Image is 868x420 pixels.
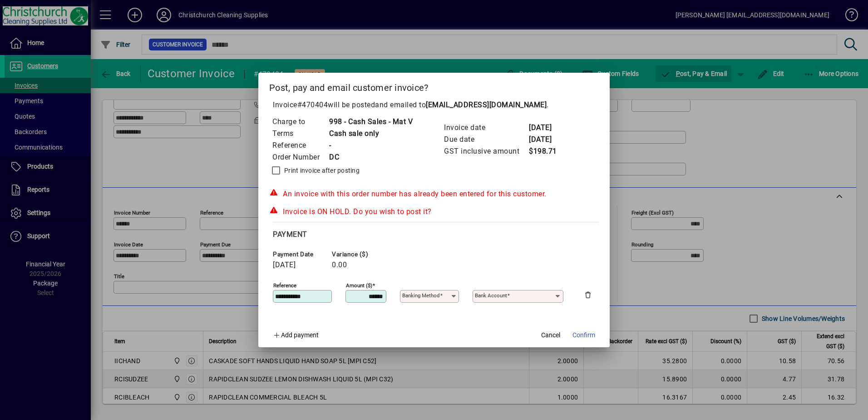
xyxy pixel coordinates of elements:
[269,189,599,200] div: An invoice with this order number has already been entered for this customer.
[572,330,595,340] span: Confirm
[444,122,528,134] td: Invoice date
[332,261,347,269] span: 0.00
[375,100,547,109] span: and emailed to
[272,151,329,163] td: Order Number
[329,140,413,151] td: -
[402,292,440,299] mat-label: Banking method
[528,122,565,134] td: [DATE]
[297,100,328,109] span: #470404
[329,151,413,163] td: DC
[281,331,319,339] span: Add payment
[536,327,565,344] button: Cancel
[269,206,599,217] div: Invoice is ON HOLD. Do you wish to post it?
[269,100,599,110] p: Invoice will be posted .
[475,292,507,299] mat-label: Bank Account
[444,145,528,157] td: GST inclusive amount
[273,251,327,258] span: Payment date
[444,134,528,145] td: Due date
[272,140,329,151] td: Reference
[272,128,329,140] td: Terms
[332,251,386,258] span: Variance ($)
[329,116,413,128] td: 998 - Cash Sales - Mat V
[329,128,413,140] td: Cash sale only
[273,261,296,269] span: [DATE]
[273,282,296,288] mat-label: Reference
[528,145,565,157] td: $198.71
[569,327,599,344] button: Confirm
[528,134,565,145] td: [DATE]
[273,230,307,239] span: Payment
[346,282,372,288] mat-label: Amount ($)
[272,116,329,128] td: Charge to
[258,73,610,99] h2: Post, pay and email customer invoice?
[269,327,322,344] button: Add payment
[541,330,560,340] span: Cancel
[426,100,547,109] b: [EMAIL_ADDRESS][DOMAIN_NAME]
[282,166,360,175] label: Print invoice after posting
